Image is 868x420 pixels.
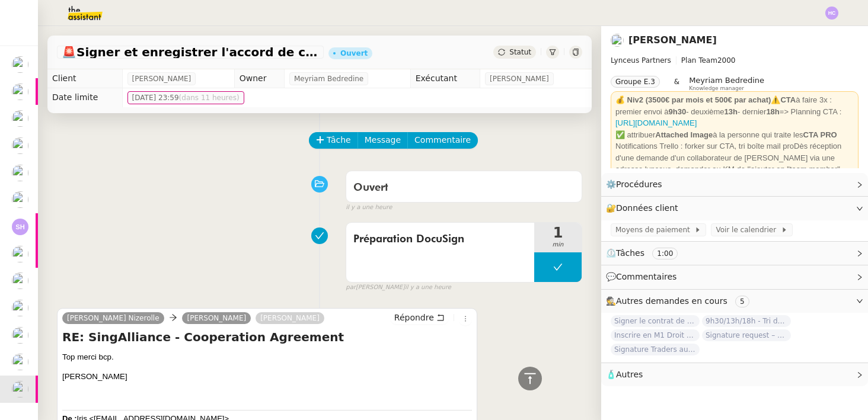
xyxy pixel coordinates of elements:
[346,203,392,213] span: il y a une heure
[410,69,480,88] td: Exécutant
[606,178,668,191] span: ⚙️
[615,140,854,175] div: Notifications Trello : forker sur CTA, tri boîte mail proDès réception d'une demande d'un collabo...
[62,46,319,58] span: Signer et enregistrer l'accord de coopération
[606,248,688,258] span: ⏲️
[62,372,127,381] span: [PERSON_NAME]
[62,329,472,345] h4: RE: SingAlliance - Cooperation Agreement
[616,179,662,189] span: Procédures
[256,313,324,323] a: [PERSON_NAME]
[534,240,582,250] span: min
[601,265,868,288] div: 💬Commentaires
[601,242,868,265] div: ⏲️Tâches 1:00
[365,133,401,147] span: Message
[327,133,351,147] span: Tâche
[616,203,678,213] span: Données client
[407,132,478,149] button: Commentaire
[780,95,796,104] strong: CTA
[12,272,28,289] img: users%2Fa6PbEmLwvGXylUqKytRPpDpAx153%2Favatar%2Ffanny.png
[12,191,28,208] img: users%2Fa6PbEmLwvGXylUqKytRPpDpAx153%2Favatar%2Ffanny.png
[601,290,868,313] div: 🕵️Autres demandes en cours 5
[47,69,122,88] td: Client
[689,76,764,91] app-user-label: Knowledge manager
[689,76,764,85] span: Meyriam Bedredine
[611,76,660,88] nz-tag: Groupe E.3
[702,329,791,341] span: Signature request – BBVA KYC form - LYNCEUS PARTNERS EUROPE
[611,34,624,47] img: users%2FTDxDvmCjFdN3QFePFNGdQUcJcQk1%2Favatar%2F0cfb3a67-8790-4592-a9ec-92226c678442
[234,69,284,88] td: Owner
[825,7,838,20] img: svg
[716,224,780,236] span: Voir le calendrier
[353,182,388,193] span: Ouvert
[735,296,749,307] nz-tag: 5
[669,107,687,116] strong: 9h30
[294,73,363,85] span: Meyriam Bedredine
[62,313,164,323] a: [PERSON_NAME] Nizerolle
[353,230,527,248] span: Préparation DocuSign
[12,56,28,73] img: users%2Fa6PbEmLwvGXylUqKytRPpDpAx153%2Favatar%2Ffanny.png
[628,34,717,46] a: [PERSON_NAME]
[12,84,28,100] img: users%2FTDxDvmCjFdN3QFePFNGdQUcJcQk1%2Favatar%2F0cfb3a67-8790-4592-a9ec-92226c678442
[132,73,192,85] span: [PERSON_NAME]
[615,129,854,141] div: ✅ attribuer à la personne qui traite les
[689,85,744,92] span: Knowledge manager
[12,246,28,262] img: users%2FSclkIUIAuBOhhDrbgjtrSikBoD03%2Favatar%2F48cbc63d-a03d-4817-b5bf-7f7aeed5f2a9
[601,197,868,220] div: 🔐Données client
[534,226,582,240] span: 1
[12,300,28,316] img: users%2FIoBAolhPL9cNaVKpLOfSBrcGcwi2%2Favatar%2F50a6465f-3fe2-4509-b080-1d8d3f65d641
[615,95,771,104] strong: 💰 Niv2 (3500€ par mois et 500€ par achat)
[601,363,868,386] div: 🧴Autres
[182,313,251,323] a: [PERSON_NAME]
[615,224,694,236] span: Moyens de paiement
[490,73,549,85] span: [PERSON_NAME]
[616,296,727,306] span: Autres demandes en cours
[358,132,408,149] button: Message
[611,344,700,355] span: Signature Traders autorisés
[606,201,683,215] span: 🔐
[509,48,531,56] span: Statut
[725,107,738,116] strong: 13h
[179,94,240,102] span: (dans 11 heures)
[62,45,76,59] span: 🚨
[62,352,114,361] span: Top merci bcp.
[611,56,671,65] span: Lynceus Partners
[346,283,356,293] span: par
[616,370,643,379] span: Autres
[47,88,122,107] td: Date limite
[12,137,28,154] img: users%2Fa6PbEmLwvGXylUqKytRPpDpAx153%2Favatar%2Ffanny.png
[346,283,451,293] small: [PERSON_NAME]
[414,133,471,147] span: Commentaire
[717,56,736,65] span: 2000
[405,283,451,293] span: il y a une heure
[12,110,28,127] img: users%2FNmPW3RcGagVdwlUj0SIRjiM8zA23%2Favatar%2Fb3e8f68e-88d8-429d-a2bd-00fb6f2d12db
[616,272,676,281] span: Commentaires
[606,296,754,306] span: 🕵️
[606,272,682,281] span: 💬
[655,130,713,139] strong: Attached Image
[309,132,358,149] button: Tâche
[390,311,449,324] button: Répondre
[652,248,678,259] nz-tag: 1:00
[12,381,28,397] img: users%2FTDxDvmCjFdN3QFePFNGdQUcJcQk1%2Favatar%2F0cfb3a67-8790-4592-a9ec-92226c678442
[132,92,240,104] span: [DATE] 23:59
[702,315,791,327] span: 9h30/13h/18h - Tri de la boite mail PRO - 19 septembre 2025
[766,107,779,116] strong: 18h
[601,173,868,196] div: ⚙️Procédures
[674,76,679,91] span: &
[12,219,28,235] img: svg
[12,354,28,370] img: users%2Fo4K84Ijfr6OOM0fa5Hz4riIOf4g2%2Favatar%2FChatGPT%20Image%201%20aou%CC%82t%202025%2C%2010_2...
[12,165,28,181] img: users%2Fa6PbEmLwvGXylUqKytRPpDpAx153%2Favatar%2Ffanny.png
[803,130,837,139] strong: CTA PRO
[394,312,434,323] span: Répondre
[681,56,717,65] span: Plan Team
[606,370,643,379] span: 🧴
[615,94,854,129] div: ⚠️ à faire 3x : premier envoi à - deuxième - dernier => Planning CTA :
[616,248,644,258] span: Tâches
[12,327,28,344] img: users%2Fvjxz7HYmGaNTSE4yF5W2mFwJXra2%2Favatar%2Ff3aef901-807b-4123-bf55-4aed7c5d6af5
[615,118,697,127] a: [URL][DOMAIN_NAME]
[611,329,700,341] span: Inscrire en M1 Droit des affaires
[340,50,368,57] div: Ouvert
[611,315,700,327] span: Signer le contrat de la mutuelle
